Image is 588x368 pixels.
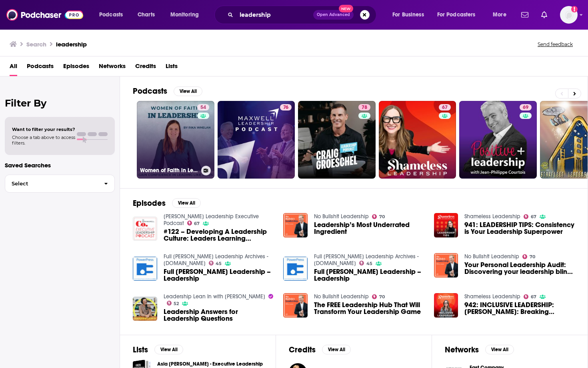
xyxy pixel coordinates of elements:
[170,9,199,20] span: Monitoring
[560,6,578,24] button: Show profile menu
[165,8,209,21] button: open menu
[166,60,178,76] span: Lists
[464,261,575,275] a: Your Personal Leadership Audit: Discovering your leadership blind spots
[56,40,87,48] h3: leadership
[314,268,424,282] a: Full Monty Leadership – Leadership
[485,345,514,354] button: View All
[314,302,424,315] a: The FREE Leadership Hub That Will Transform Your Leadership Game
[358,104,370,111] a: 78
[10,60,17,76] span: All
[289,345,351,355] a: CreditsView All
[524,294,536,299] a: 67
[63,60,89,76] a: Episodes
[167,301,179,306] a: 52
[27,60,54,76] a: Podcasts
[493,9,506,20] span: More
[531,215,536,219] span: 67
[12,135,75,146] span: Choose a tab above to access filters.
[459,101,537,179] a: 69
[432,8,487,21] button: open menu
[535,41,575,48] button: Send feedback
[434,253,458,278] a: Your Personal Leadership Audit: Discovering your leadership blind spots
[5,97,115,109] h2: Filter By
[99,60,126,76] a: Networks
[164,268,274,282] span: Full [PERSON_NAME] Leadership – Leadership
[133,217,157,241] img: #122 – Developing A Leadership Culture: Leaders Learning Leadership
[5,175,115,193] button: Select
[362,104,367,112] span: 78
[12,127,75,132] span: Want to filter your results?
[5,161,115,169] p: Saved Searches
[464,293,520,300] a: Shameless Leadership
[434,293,458,318] img: 942: INCLUSIVE LEADERSHIP: Stephanie Chung: Breaking Barriers in Aviation Leadership
[5,181,98,186] span: Select
[434,213,458,237] img: 941: LEADERSHIP TIPS: Consistency is Your Leadership Superpower
[298,101,376,179] a: 78
[222,6,384,24] div: Search podcasts, credits, & more...
[538,8,550,22] a: Show notifications dropdown
[164,293,265,300] a: Leadership Lean In with Chad Veach
[133,86,167,96] h2: Podcasts
[464,213,520,220] a: Shameless Leadership
[133,198,201,208] a: EpisodesView All
[464,302,575,315] span: 942: INCLUSIVE LEADERSHIP: [PERSON_NAME]: Breaking Barriers in Aviation Leadership
[379,101,456,179] a: 67
[522,254,535,259] a: 70
[133,297,157,321] img: Leadership Answers for Leadership Questions
[209,261,222,265] a: 45
[99,9,123,20] span: Podcasts
[164,268,274,282] a: Full Monty Leadership – Leadership
[520,104,532,111] a: 69
[283,257,308,281] a: Full Monty Leadership – Leadership
[560,6,578,24] img: User Profile
[392,9,424,20] span: For Business
[289,345,316,355] h2: Credits
[94,8,133,21] button: open menu
[314,268,424,282] span: Full [PERSON_NAME] Leadership – Leadership
[372,294,385,299] a: 70
[280,104,292,111] a: 76
[445,345,479,355] h2: Networks
[6,7,83,22] img: Podchaser - Follow, Share and Rate Podcasts
[197,104,209,111] a: 54
[387,8,434,21] button: open menu
[172,198,201,208] button: View All
[560,6,578,24] span: Logged in as torisims
[313,10,354,20] button: Open AdvancedNew
[322,345,351,354] button: View All
[379,295,385,299] span: 70
[164,213,259,227] a: Maxwell Leadership Executive Podcast
[314,253,419,267] a: Full Monty Leadership Archives - WebTalkRadio.net
[154,345,183,354] button: View All
[464,253,519,260] a: No Bullsh!t Leadership
[135,60,156,76] span: Credits
[138,9,155,20] span: Charts
[372,214,385,219] a: 70
[314,221,424,235] a: Leadership’s Most Underrated Ingredient
[523,104,528,112] span: 69
[133,257,157,281] img: Full Monty Leadership – Leadership
[314,293,369,300] a: No Bullsh!t Leadership
[218,101,295,179] a: 76
[464,221,575,235] a: 941: LEADERSHIP TIPS: Consistency is Your Leadership Superpower
[283,293,308,318] img: The FREE Leadership Hub That Will Transform Your Leadership Game
[379,215,385,219] span: 70
[524,214,536,219] a: 67
[194,222,200,225] span: 67
[530,255,535,259] span: 70
[487,8,516,21] button: open menu
[317,13,350,17] span: Open Advanced
[366,262,372,265] span: 45
[442,104,448,112] span: 67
